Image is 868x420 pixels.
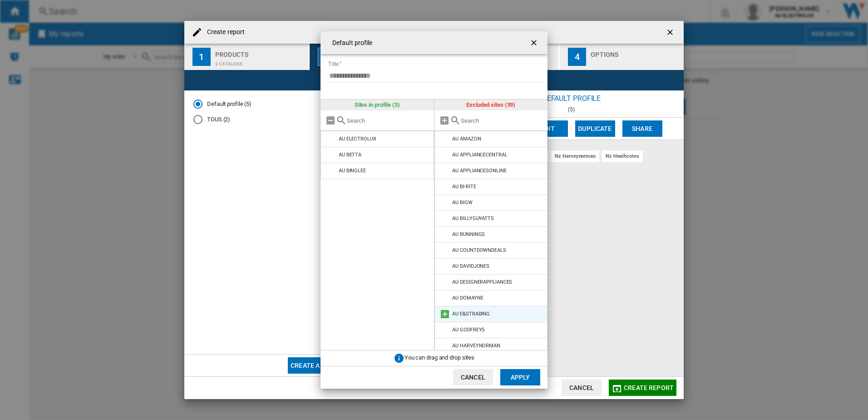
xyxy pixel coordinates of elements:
[452,215,494,221] div: AU BILLYGUYATTS
[500,369,540,385] button: Apply
[452,327,485,333] div: AU GODFREYS
[452,343,500,349] div: AU HARVEYNORMAN
[339,168,366,174] div: AU BINGLEE
[452,168,506,174] div: AU APPLIANCESONLINE
[325,115,336,126] md-icon: Remove all
[526,34,544,52] button: getI18NText('BUTTONS.CLOSE_DIALOG')
[452,311,490,317] div: AU E&STRADING
[452,295,483,301] div: AU DOMAYNE
[339,152,361,158] div: AU BETTA
[439,115,450,126] md-icon: Add all
[452,184,476,190] div: AU BI-RITE
[347,117,429,124] input: Search
[452,152,507,158] div: AU APPLIANCECENTRAL
[328,39,373,48] h4: Default profile
[452,200,472,205] div: AU BIGW
[404,354,474,361] span: You can drag and drop sites
[452,279,512,285] div: AU DESIGNERAPPLIANCES
[452,263,489,269] div: AU DAVIDJONES
[452,136,481,142] div: AU AMAZON
[461,117,543,124] input: Search
[452,231,485,237] div: AU BUNNINGS
[434,100,548,110] div: Excluded sites (39)
[529,38,540,49] ng-md-icon: getI18NText('BUTTONS.CLOSE_DIALOG')
[452,247,506,253] div: AU COUNTDOWNDEALS
[321,100,434,110] div: Sites in profile (3)
[339,136,376,142] div: AU ELECTROLUX
[453,369,493,385] button: Cancel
